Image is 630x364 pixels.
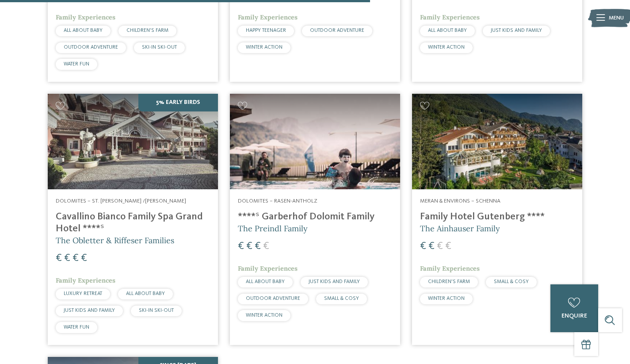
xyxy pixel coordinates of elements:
[56,13,115,21] span: Family Experiences
[428,279,470,284] span: CHILDREN’S FARM
[412,94,582,189] img: Family Hotel Gutenberg ****
[56,235,174,245] span: The Obletter & Riffeser Families
[420,241,426,252] span: €
[246,241,252,252] span: €
[238,223,308,234] span: The Preindl Family
[491,28,542,33] span: JUST KIDS AND FAMILY
[310,28,364,33] span: OUTDOOR ADVENTURE
[64,325,89,330] span: WATER FUN
[64,28,103,33] span: ALL ABOUT BABY
[246,45,283,50] span: WINTER ACTION
[56,198,186,204] span: Dolomites – St. [PERSON_NAME] /[PERSON_NAME]
[263,241,269,252] span: €
[126,291,165,296] span: ALL ABOUT BABY
[255,241,261,252] span: €
[246,279,285,284] span: ALL ABOUT BABY
[142,45,177,50] span: SKI-IN SKI-OUT
[494,279,529,284] span: SMALL & COSY
[420,223,500,234] span: The Ainhauser Family
[445,241,451,252] span: €
[238,198,317,204] span: Dolomites – Rasen-Antholz
[420,264,480,272] span: Family Experiences
[246,296,300,301] span: OUTDOOR ADVENTURE
[238,13,298,21] span: Family Experiences
[139,308,174,313] span: SKI-IN SKI-OUT
[420,211,574,223] h4: Family Hotel Gutenberg ****
[309,279,360,284] span: JUST KIDS AND FAMILY
[230,94,400,189] img: Looking for family hotels? Find the best ones here!
[238,264,298,272] span: Family Experiences
[238,241,244,252] span: €
[230,94,400,345] a: Looking for family hotels? Find the best ones here! Dolomites – Rasen-Antholz ****ˢ Garberhof Dol...
[126,28,168,33] span: CHILDREN’S FARM
[428,241,435,252] span: €
[246,28,286,33] span: HAPPY TEENAGER
[81,253,87,264] span: €
[56,211,210,235] h4: Cavallino Bianco Family Spa Grand Hotel ****ˢ
[64,253,70,264] span: €
[64,61,89,67] span: WATER FUN
[412,94,582,345] a: Looking for family hotels? Find the best ones here! Meran & Environs – Schenna Family Hotel Guten...
[64,308,115,313] span: JUST KIDS AND FAMILY
[324,296,359,301] span: SMALL & COSY
[428,45,465,50] span: WINTER ACTION
[420,13,480,21] span: Family Experiences
[56,276,115,284] span: Family Experiences
[550,284,598,332] a: enquire
[420,198,500,204] span: Meran & Environs – Schenna
[561,313,587,319] span: enquire
[64,45,118,50] span: OUTDOOR ADVENTURE
[64,291,102,296] span: LUXURY RETREAT
[48,94,218,189] img: Family Spa Grand Hotel Cavallino Bianco ****ˢ
[238,211,392,223] h4: ****ˢ Garberhof Dolomit Family
[428,28,467,33] span: ALL ABOUT BABY
[246,313,283,318] span: WINTER ACTION
[428,296,465,301] span: WINTER ACTION
[48,94,218,345] a: Looking for family hotels? Find the best ones here! 5% Early Birds Dolomites – St. [PERSON_NAME] ...
[437,241,443,252] span: €
[73,253,79,264] span: €
[56,253,62,264] span: €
